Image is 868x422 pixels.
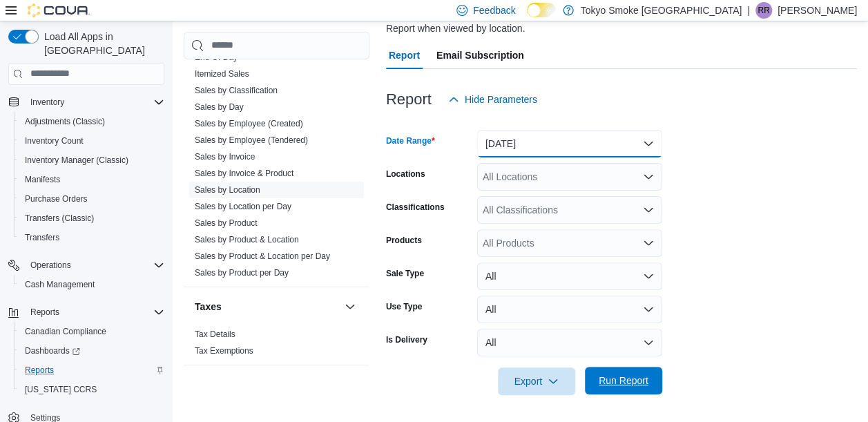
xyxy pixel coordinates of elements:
[386,268,424,279] label: Sale Type
[14,361,170,380] button: Reports
[19,171,66,188] a: Manifests
[25,257,164,274] span: Operations
[19,323,112,340] a: Canadian Compliance
[184,49,369,287] div: Sales
[643,204,654,215] button: Open list of options
[386,169,425,180] label: Locations
[19,229,65,246] a: Transfers
[195,234,299,245] span: Sales by Product & Location
[19,113,110,130] a: Adjustments (Classic)
[195,86,278,95] a: Sales by Classification
[195,268,289,278] a: Sales by Product per Day
[195,68,249,79] span: Itemized Sales
[436,41,524,69] span: Email Subscription
[25,213,94,224] span: Transfers (Classic)
[195,168,293,179] span: Sales by Invoice & Product
[25,155,128,166] span: Inventory Manager (Classic)
[195,346,253,356] a: Tax Exemptions
[28,3,90,17] img: Cova
[19,362,59,378] a: Reports
[473,3,515,17] span: Feedback
[527,17,528,18] span: Dark Mode
[195,102,244,113] span: Sales by Day
[30,260,71,271] span: Operations
[477,296,662,323] button: All
[184,326,369,365] div: Taxes
[25,94,164,111] span: Inventory
[25,304,65,320] button: Reports
[778,2,857,19] p: [PERSON_NAME]
[19,171,164,188] span: Manifests
[389,41,420,69] span: Report
[25,345,80,356] span: Dashboards
[25,365,54,376] span: Reports
[25,257,77,274] button: Operations
[195,300,222,314] h3: Taxes
[19,210,164,227] span: Transfers (Classic)
[477,329,662,356] button: All
[19,191,93,207] a: Purchase Orders
[195,118,303,129] span: Sales by Employee (Created)
[19,113,164,130] span: Adjustments (Classic)
[195,135,308,145] a: Sales by Employee (Tendered)
[195,251,330,261] a: Sales by Product & Location per Day
[195,345,253,356] span: Tax Exemptions
[195,329,235,339] a: Tax Details
[39,30,164,57] span: Load All Apps in [GEOGRAPHIC_DATA]
[3,93,170,112] button: Inventory
[527,3,556,17] input: Dark Mode
[195,202,291,211] a: Sales by Location per Day
[386,235,422,246] label: Products
[195,151,255,162] span: Sales by Invoice
[599,374,648,387] span: Run Report
[25,174,60,185] span: Manifests
[19,229,164,246] span: Transfers
[342,298,358,315] button: Taxes
[14,189,170,209] button: Purchase Orders
[195,300,339,314] button: Taxes
[386,135,435,146] label: Date Range
[14,151,170,170] button: Inventory Manager (Classic)
[19,381,102,398] a: [US_STATE] CCRS
[19,133,164,149] span: Inventory Count
[758,2,769,19] span: RR
[25,304,164,320] span: Reports
[195,218,258,228] a: Sales by Product
[14,131,170,151] button: Inventory Count
[195,85,278,96] span: Sales by Classification
[25,384,97,395] span: [US_STATE] CCRS
[19,133,89,149] a: Inventory Count
[477,262,662,290] button: All
[443,86,543,113] button: Hide Parameters
[25,116,105,127] span: Adjustments (Classic)
[25,94,70,111] button: Inventory
[755,2,772,19] div: Ryan Ridsdale
[30,97,64,108] span: Inventory
[498,367,575,395] button: Export
[25,326,106,337] span: Canadian Compliance
[195,218,258,229] span: Sales by Product
[25,279,95,290] span: Cash Management
[19,343,86,359] a: Dashboards
[195,69,249,79] a: Itemized Sales
[195,152,255,162] a: Sales by Invoice
[506,367,567,395] span: Export
[19,343,164,359] span: Dashboards
[195,119,303,128] a: Sales by Employee (Created)
[25,232,59,243] span: Transfers
[30,307,59,318] span: Reports
[386,91,432,108] h3: Report
[25,135,84,146] span: Inventory Count
[14,170,170,189] button: Manifests
[386,334,427,345] label: Is Delivery
[386,202,445,213] label: Classifications
[14,380,170,399] button: [US_STATE] CCRS
[195,185,260,195] a: Sales by Location
[25,193,88,204] span: Purchase Orders
[14,112,170,131] button: Adjustments (Classic)
[195,201,291,212] span: Sales by Location per Day
[3,303,170,322] button: Reports
[195,267,289,278] span: Sales by Product per Day
[585,367,662,394] button: Run Report
[19,210,99,227] a: Transfers (Classic)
